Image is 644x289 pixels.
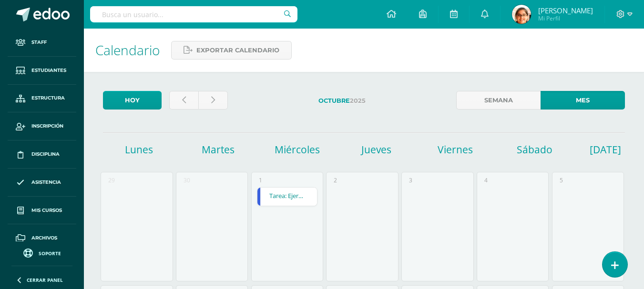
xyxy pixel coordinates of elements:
[31,67,66,74] span: Estudiantes
[8,85,76,113] a: Estructura
[334,176,337,184] div: 2
[456,91,541,110] a: Semana
[31,207,62,214] span: Mis cursos
[541,91,625,110] a: Mes
[8,169,76,197] a: Asistencia
[8,224,76,252] a: Archivos
[90,6,297,22] input: Busca un usuario...
[497,143,573,156] h1: Sábado
[235,91,449,110] label: 2025
[95,41,160,59] span: Calendario
[31,39,47,46] span: Staff
[8,197,76,225] a: Mis cursos
[560,176,563,184] div: 5
[318,97,350,104] strong: Octubre
[8,57,76,85] a: Estudiantes
[259,176,262,184] div: 1
[108,176,115,184] div: 29
[257,187,317,206] div: Tarea: Ejercicio Sociedad en Comandita Simple y por Acciones | Tarea
[27,277,63,283] span: Cerrar panel
[590,143,602,156] h1: [DATE]
[171,41,292,60] a: Exportar calendario
[418,143,494,156] h1: Viernes
[259,143,336,156] h1: Miércoles
[538,6,593,15] span: [PERSON_NAME]
[409,176,412,184] div: 3
[180,143,256,156] h1: Martes
[39,250,61,257] span: Soporte
[196,41,279,59] span: Exportar calendario
[512,5,531,24] img: 83dcd1ae463a5068b4a108754592b4a9.png
[184,176,190,184] div: 30
[8,112,76,140] a: Inscripción
[538,14,593,22] span: Mi Perfil
[31,150,60,158] span: Disciplina
[31,179,61,186] span: Asistencia
[8,140,76,169] a: Disciplina
[103,91,162,110] a: Hoy
[11,246,72,259] a: Soporte
[101,143,177,156] h1: Lunes
[257,188,317,206] a: Tarea: Ejercicio Sociedad en Comandita Simple y por Acciones
[484,176,488,184] div: 4
[31,122,63,130] span: Inscripción
[31,234,57,242] span: Archivos
[31,94,65,102] span: Estructura
[338,143,415,156] h1: Jueves
[8,29,76,57] a: Staff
